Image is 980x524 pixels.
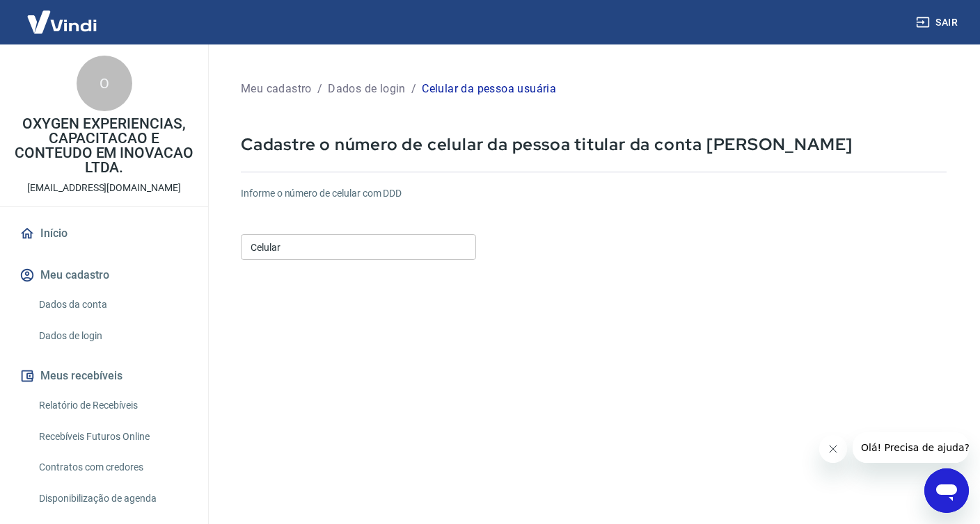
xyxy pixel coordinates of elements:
[17,1,107,43] img: Vindi
[33,484,191,513] a: Disponibilização de agenda
[17,260,191,290] button: Meu cadastro
[924,468,969,513] iframe: Button to launch messaging window
[913,10,963,35] button: Sair
[241,81,312,97] p: Meu cadastro
[17,361,191,391] button: Meus recebíveis
[33,423,191,451] a: Recebíveis Futuros Online
[17,218,191,249] a: Início
[317,81,322,97] p: /
[33,391,191,420] a: Relatório de Recebíveis
[328,81,406,97] p: Dados de login
[11,117,197,175] p: OXYGEN EXPERIENCIAS, CAPACITACAO E CONTEUDO EM INOVACAO LTDA.
[411,81,416,97] p: /
[33,290,191,319] a: Dados da conta
[77,56,132,111] div: O
[27,181,181,195] p: [EMAIL_ADDRESS][DOMAIN_NAME]
[241,133,947,155] p: Cadastre o número de celular da pessoa titular da conta [PERSON_NAME]
[33,453,191,482] a: Contratos com credores
[853,432,969,463] iframe: Message from company
[33,322,191,350] a: Dados de login
[8,10,117,21] span: Olá! Precisa de ajuda?
[819,435,847,463] iframe: Close message
[422,81,556,97] p: Celular da pessoa usuária
[241,186,947,201] h6: Informe o número de celular com DDD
